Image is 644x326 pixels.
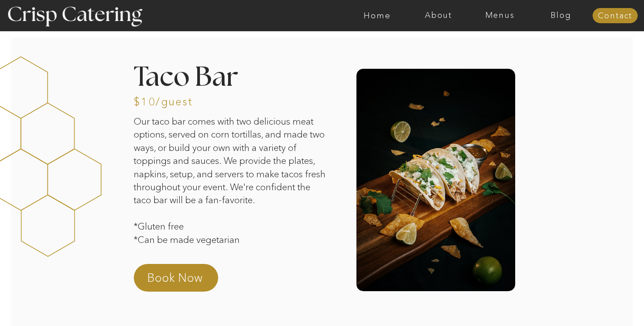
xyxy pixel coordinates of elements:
a: Contact [593,12,638,21]
a: Blog [530,11,592,20]
a: Book Now [147,270,226,291]
h3: $10/guest [134,96,185,105]
p: Our taco bar comes with two delicious meat options, served on corn tortillas, and made two ways, ... [134,115,329,254]
a: Home [347,11,408,20]
h2: Taco Bar [134,64,305,88]
a: Menus [469,11,530,20]
a: About [408,11,469,20]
